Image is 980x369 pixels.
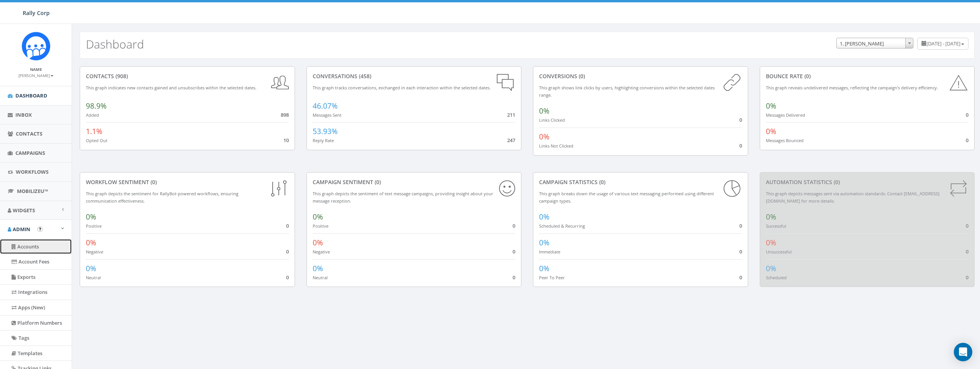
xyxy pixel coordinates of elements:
small: This graph breaks down the usage of various text messaging performed using different campaign types. [539,191,714,204]
span: 0% [766,263,776,273]
button: Open In-App Guide [37,226,43,232]
small: This graph depicts the sentiment of text message campaigns, providing insight about your message ... [313,191,493,204]
small: Reply Rate [313,138,334,143]
span: 0% [766,238,776,248]
span: 0% [86,212,96,222]
span: MobilizeU™ [17,188,48,195]
span: 0% [86,238,96,248]
span: (458) [357,72,371,80]
span: 1. James Martin [837,38,913,49]
span: 0% [539,212,549,222]
span: 0 [739,142,742,149]
small: [PERSON_NAME] [18,73,54,78]
span: 0% [313,263,323,273]
span: (0) [832,178,840,186]
span: 0 [966,274,968,281]
small: This graph depicts the sentiment for RallyBot-powered workflows, ensuring communication effective... [86,191,238,204]
span: 0 [513,274,515,281]
a: [PERSON_NAME] [18,72,54,79]
small: Negative [86,249,103,255]
span: 0% [766,212,776,222]
span: 247 [507,137,515,144]
span: (0) [598,178,605,186]
span: 0% [539,263,549,273]
span: 0% [539,132,549,142]
small: Unsuccessful [766,249,792,255]
small: This graph reveals undelivered messages, reflecting the campaign's delivery efficiency. [766,85,938,91]
small: Neutral [313,275,328,280]
span: 0% [766,101,776,111]
small: This graph depicts messages sent via automation standards. Contact [EMAIL_ADDRESS][DOMAIN_NAME] f... [766,191,940,204]
small: This graph tracks conversations, exchanged in each interaction within the selected dates. [313,85,491,91]
span: Campaigns [15,149,45,156]
span: 0 [286,274,289,281]
span: [DATE] - [DATE] [926,40,960,47]
span: (0) [373,178,381,186]
small: Links Clicked [539,117,565,123]
span: 0% [313,212,323,222]
span: 0 [286,222,289,229]
span: 211 [507,111,515,118]
span: 10 [283,137,289,144]
img: Icon_1.png [22,32,50,60]
span: 0 [966,137,968,144]
div: Bounce Rate [766,72,969,80]
span: 0 [966,248,968,255]
span: 0 [739,248,742,255]
small: Messages Bounced [766,138,804,143]
span: Inbox [15,111,32,118]
span: 0% [766,126,776,136]
span: 0 [513,222,515,229]
small: Neutral [86,275,101,280]
span: 53.93% [313,126,338,136]
small: Negative [313,249,330,255]
small: Scheduled & Recurring [539,223,585,229]
span: Widgets [13,207,35,214]
span: 0 [286,248,289,255]
small: Messages Delivered [766,112,805,118]
small: Name [30,67,42,72]
span: 0 [513,248,515,255]
span: 0 [739,222,742,229]
span: 0 [966,222,968,229]
small: Added [86,112,99,118]
span: (908) [114,72,128,80]
small: This graph shows link clicks by users, highlighting conversions within the selected dates range. [539,85,715,98]
span: 0% [539,238,549,248]
div: conversions [539,72,742,80]
div: Workflow Sentiment [86,178,289,186]
span: (0) [803,72,811,80]
small: Successful [766,223,786,229]
span: 898 [281,111,289,118]
small: Positive [313,223,328,229]
span: Admin [13,226,30,233]
span: (0) [577,72,585,80]
small: Positive [86,223,102,229]
div: Open Intercom Messenger [954,343,972,361]
div: Campaign Sentiment [313,178,516,186]
span: 0 [739,116,742,123]
span: Workflows [16,168,49,175]
div: Automation Statistics [766,178,969,186]
span: Dashboard [15,92,47,99]
span: Rally Corp [23,9,50,17]
span: 98.9% [86,101,107,111]
span: 0% [313,238,323,248]
small: Peer To Peer [539,275,565,280]
small: Messages Sent [313,112,342,118]
span: 0% [539,106,549,116]
span: 0 [966,111,968,118]
div: Campaign Statistics [539,178,742,186]
span: 46.07% [313,101,338,111]
span: 0 [739,274,742,281]
span: (0) [149,178,157,186]
h2: Dashboard [86,38,144,50]
small: Scheduled [766,275,787,280]
small: Immediate [539,249,560,255]
span: Contacts [16,130,42,137]
small: This graph indicates new contacts gained and unsubscribes within the selected dates. [86,85,256,91]
span: 1. James Martin [836,38,913,49]
div: contacts [86,72,289,80]
div: conversations [313,72,516,80]
span: 1.1% [86,126,102,136]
